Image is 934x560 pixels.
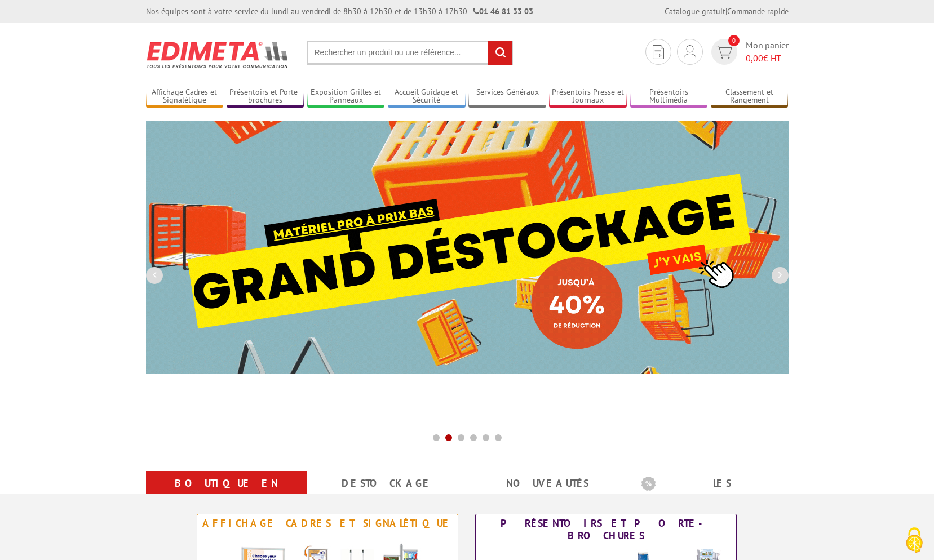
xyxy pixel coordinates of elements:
span: € HT [746,52,789,65]
img: Présentoir, panneau, stand - Edimeta - PLV, affichage, mobilier bureau, entreprise [146,34,290,75]
div: | [665,6,789,17]
div: Présentoirs et Porte-brochures [479,517,733,542]
a: Commande rapide [727,6,789,16]
a: Classement et Rangement [711,87,789,106]
span: Mon panier [746,39,789,65]
b: Les promotions [641,473,782,496]
a: Boutique en ligne [160,473,293,514]
a: Accueil Guidage et Sécurité [388,87,466,106]
a: Les promotions [641,473,775,514]
img: devis rapide [653,45,664,59]
div: Affichage Cadres et Signalétique [200,517,455,530]
a: Affichage Cadres et Signalétique [146,87,224,106]
a: Présentoirs et Porte-brochures [227,87,304,106]
img: devis rapide [716,46,732,59]
span: 0,00 [746,52,763,64]
a: Destockage [320,473,454,494]
a: nouveautés [481,473,614,494]
a: Présentoirs Presse et Journaux [549,87,627,106]
div: Nos équipes sont à votre service du lundi au vendredi de 8h30 à 12h30 et de 13h30 à 17h30 [146,6,533,17]
a: Présentoirs Multimédia [630,87,708,106]
a: Catalogue gratuit [665,6,725,16]
strong: 01 46 81 33 03 [473,6,533,16]
a: Services Généraux [468,87,546,106]
a: Exposition Grilles et Panneaux [307,87,385,106]
img: devis rapide [684,45,696,59]
a: devis rapide 0 Mon panier 0,00€ HT [709,39,789,65]
button: Cookies (fenêtre modale) [895,522,934,560]
input: Rechercher un produit ou une référence... [307,41,513,65]
img: Cookies (fenêtre modale) [900,526,928,554]
input: rechercher [488,41,512,65]
span: 0 [728,35,740,46]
